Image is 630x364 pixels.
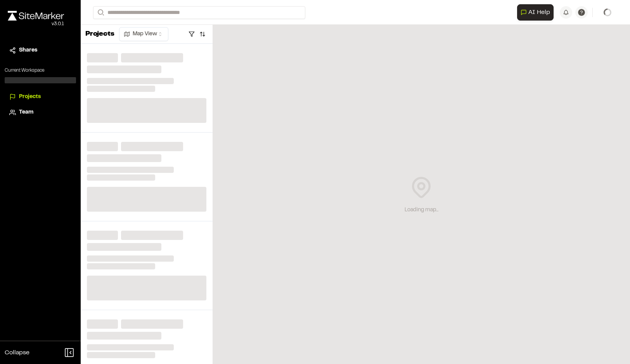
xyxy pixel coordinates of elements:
[9,108,71,117] a: Team
[8,21,64,28] div: Oh geez...please don't...
[405,206,438,214] div: Loading map...
[93,6,107,19] button: Search
[9,93,71,101] a: Projects
[19,46,37,55] span: Shares
[517,4,557,21] div: Open AI Assistant
[5,67,76,74] p: Current Workspace
[9,46,71,55] a: Shares
[19,93,41,101] span: Projects
[528,8,550,17] span: AI Help
[517,4,554,21] button: Open AI Assistant
[5,348,29,357] span: Collapse
[85,29,114,40] p: Projects
[19,108,33,117] span: Team
[8,11,64,21] img: rebrand.png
